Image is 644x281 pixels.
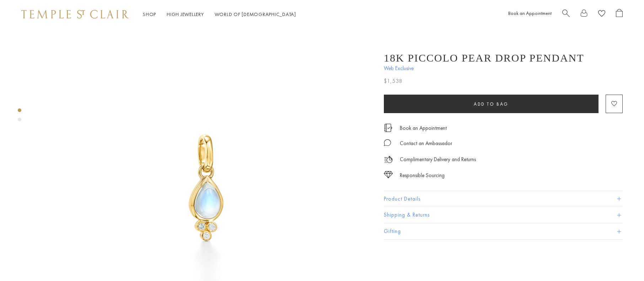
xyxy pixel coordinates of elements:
[143,11,156,17] a: ShopShop
[384,64,623,73] span: Web Exclusive
[143,10,296,19] nav: Main navigation
[384,52,584,64] h1: 18K Piccolo Pear Drop Pendant
[384,207,623,223] button: Shipping & Returns
[384,155,393,164] img: icon_delivery.svg
[616,9,623,20] a: Open Shopping Bag
[384,139,391,146] img: MessageIcon-01_2.svg
[21,10,129,18] img: Temple St. Clair
[400,124,447,132] a: Book an Appointment
[474,101,509,107] span: Add to bag
[598,9,605,20] a: View Wishlist
[562,9,570,20] a: Search
[400,171,445,180] div: Responsible Sourcing
[215,11,296,17] a: World of [DEMOGRAPHIC_DATA]World of [DEMOGRAPHIC_DATA]
[384,124,392,132] img: icon_appointment.svg
[384,223,623,239] button: Gifting
[608,248,637,274] iframe: Gorgias live chat messenger
[384,171,393,178] img: icon_sourcing.svg
[400,139,452,148] div: Contact an Ambassador
[384,95,599,113] button: Add to bag
[167,11,204,17] a: High JewelleryHigh Jewellery
[384,191,623,207] button: Product Details
[18,107,21,127] div: Product gallery navigation
[400,155,476,164] p: Complimentary Delivery and Returns
[384,76,403,86] span: $1,538
[508,10,552,16] a: Book an Appointment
